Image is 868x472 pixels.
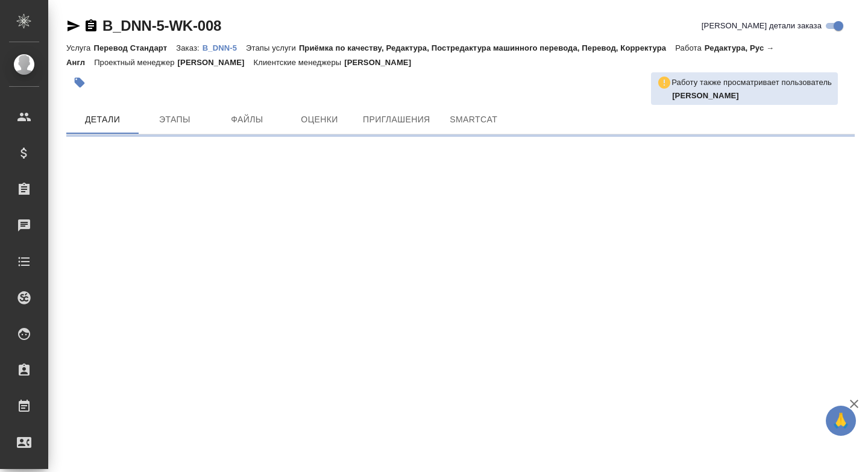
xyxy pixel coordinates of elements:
[84,19,98,33] button: Скопировать ссылку
[94,58,177,67] p: Проектный менеджер
[74,112,131,127] span: Детали
[672,90,832,102] p: Баданян Артак
[102,17,221,34] a: B_DNN-5-WK-008
[93,43,176,52] p: Перевод Стандарт
[66,43,93,52] p: Услуга
[344,58,420,67] p: [PERSON_NAME]
[203,43,246,52] p: B_DNN-5
[826,406,856,436] button: 🙏
[445,112,503,127] span: SmartCat
[299,43,675,52] p: Приёмка по качеству, Редактура, Постредактура машинного перевода, Перевод, Корректура
[671,77,832,89] p: Работу также просматривает пользователь
[66,69,93,96] button: Добавить тэг
[146,112,204,127] span: Этапы
[203,42,246,52] a: B_DNN-5
[254,58,345,67] p: Клиентские менеджеры
[246,43,299,52] p: Этапы услуги
[178,58,254,67] p: [PERSON_NAME]
[702,20,822,32] span: [PERSON_NAME] детали заказа
[831,408,851,433] span: 🙏
[675,43,705,52] p: Работа
[363,112,430,127] span: Приглашения
[176,43,202,52] p: Заказ:
[66,19,81,33] button: Скопировать ссылку для ЯМессенджера
[672,91,739,100] b: [PERSON_NAME]
[291,112,348,127] span: Оценки
[218,112,276,127] span: Файлы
